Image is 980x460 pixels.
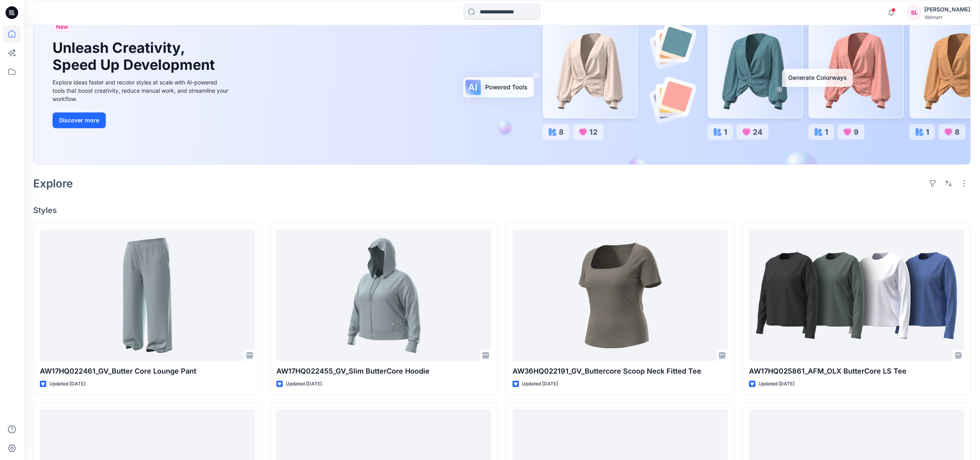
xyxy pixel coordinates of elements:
div: SL [907,6,921,20]
button: Discover more [53,112,106,128]
div: [PERSON_NAME] [924,5,970,14]
p: AW17HQ022455_GV_Slim ButterCore Hoodie [276,366,492,377]
p: Updated [DATE] [286,380,322,388]
div: Walmart [924,14,970,20]
p: AW17HQ022461_GV_Butter Core Lounge Pant [40,366,255,377]
h1: Unleash Creativity, Speed Up Development [53,39,218,73]
a: AW36HQ022191_GV_Buttercore Scoop Neck Fitted Tee [513,230,728,361]
a: AW17HQ025861_AFM_OLX ButterCore LS Tee [749,230,964,361]
p: Updated [DATE] [49,380,85,388]
div: Explore ideas faster and recolor styles at scale with AI-powered tools that boost creativity, red... [53,78,230,103]
p: Updated [DATE] [758,380,794,388]
a: AW17HQ022455_GV_Slim ButterCore Hoodie [276,230,492,361]
p: AW17HQ025861_AFM_OLX ButterCore LS Tee [749,366,964,377]
h2: Explore [33,177,73,190]
h4: Styles [33,206,971,215]
a: Discover more [53,112,230,128]
p: AW36HQ022191_GV_Buttercore Scoop Neck Fitted Tee [513,366,728,377]
a: AW17HQ022461_GV_Butter Core Lounge Pant [40,230,255,361]
p: Updated [DATE] [522,380,558,388]
span: New [56,22,68,32]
